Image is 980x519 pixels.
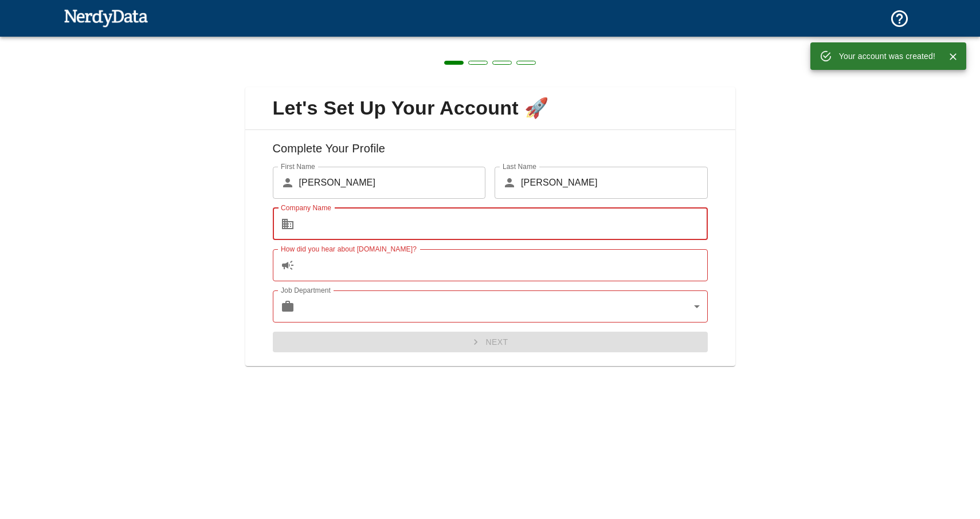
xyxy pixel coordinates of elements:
button: Support and Documentation [883,2,916,36]
label: Company Name [281,203,331,213]
img: NerdyData.com [64,6,148,29]
span: Let's Set Up Your Account 🚀 [254,96,726,120]
label: Last Name [503,162,536,171]
h6: Complete Your Profile [254,139,726,167]
div: Your account was created! [839,46,935,66]
iframe: Drift Widget Chat Controller [923,438,966,481]
label: Job Department [281,285,331,295]
label: First Name [281,162,315,171]
button: Close [944,48,962,65]
label: How did you hear about [DOMAIN_NAME]? [281,244,417,254]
